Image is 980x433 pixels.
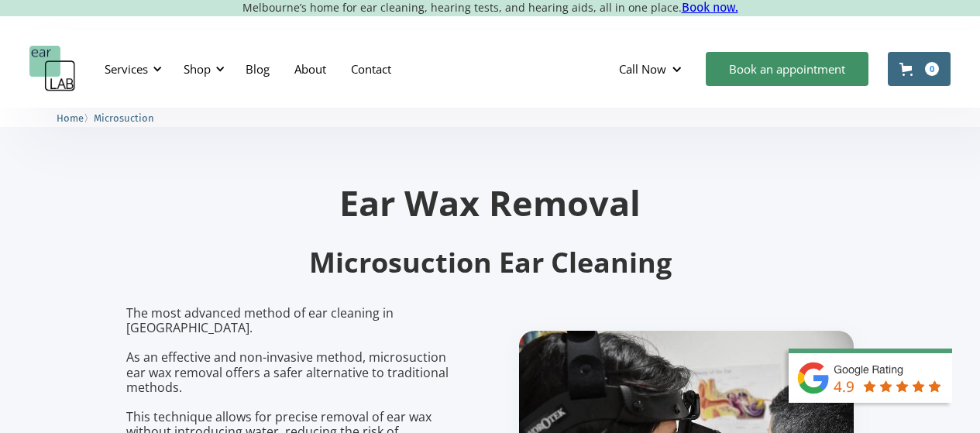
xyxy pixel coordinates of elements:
a: home [29,46,76,92]
span: Home [57,112,84,124]
h1: Ear Wax Removal [126,185,854,220]
a: Open cart [888,52,951,86]
a: Book an appointment [706,52,868,86]
div: 0 [925,62,939,76]
div: Call Now [619,61,666,77]
div: Call Now [607,46,698,92]
div: Shop [174,46,229,92]
div: Services [105,61,148,77]
a: Blog [233,46,282,91]
span: Microsuction [94,112,154,124]
h2: Microsuction Ear Cleaning [126,245,854,281]
a: About [282,46,339,91]
a: Contact [339,46,404,91]
a: Home [57,110,84,125]
li: 〉 [57,110,94,126]
div: Shop [184,61,211,77]
div: Services [95,46,167,92]
a: Microsuction [94,110,154,125]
